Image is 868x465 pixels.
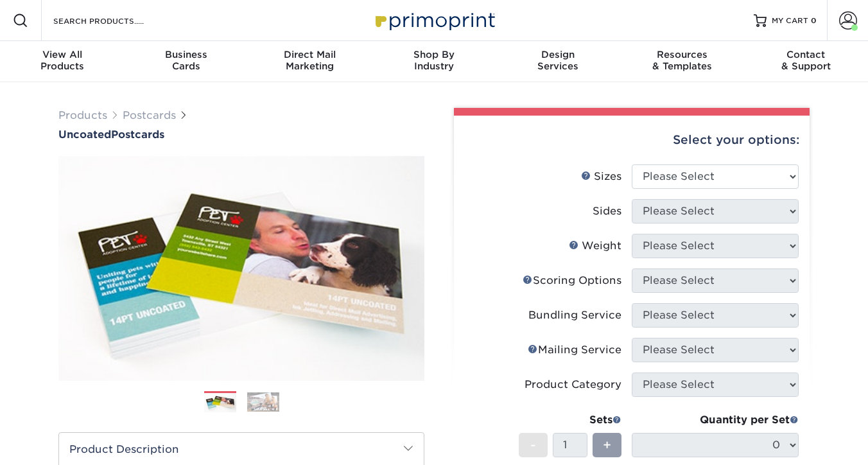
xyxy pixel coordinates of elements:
img: Postcards 01 [204,392,236,414]
div: Quantity per Set [632,412,799,428]
div: Mailing Service [528,342,621,358]
a: Shop ByIndustry [372,41,496,82]
div: Cards [124,49,248,72]
img: Postcards 02 [247,392,279,412]
a: UncoatedPostcards [58,128,424,141]
span: 0 [811,16,817,25]
div: & Templates [620,49,744,72]
span: + [603,435,611,455]
div: Product Category [525,377,621,392]
div: Select your options: [464,116,799,164]
img: Primoprint [370,6,498,34]
a: Resources& Templates [620,41,744,82]
div: Industry [372,49,496,72]
span: Business [124,49,248,60]
h1: Postcards [58,128,424,141]
div: Sets [519,412,621,428]
a: Direct MailMarketing [248,41,372,82]
span: Contact [744,49,868,60]
a: Postcards [123,109,176,121]
span: Uncoated [58,128,111,141]
span: Design [496,49,620,60]
div: & Support [744,49,868,72]
div: Bundling Service [528,308,621,323]
img: Uncoated 01 [58,142,424,395]
div: Services [496,49,620,72]
span: Resources [620,49,744,60]
a: Products [58,109,107,121]
div: Sides [593,204,621,219]
a: DesignServices [496,41,620,82]
span: - [530,435,536,455]
span: Shop By [372,49,496,60]
span: Direct Mail [248,49,372,60]
div: Sizes [581,169,621,184]
span: MY CART [772,15,808,26]
input: SEARCH PRODUCTS..... [52,13,177,28]
div: Weight [569,238,621,254]
div: Marketing [248,49,372,72]
div: Scoring Options [523,273,621,288]
a: BusinessCards [124,41,248,82]
a: Contact& Support [744,41,868,82]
